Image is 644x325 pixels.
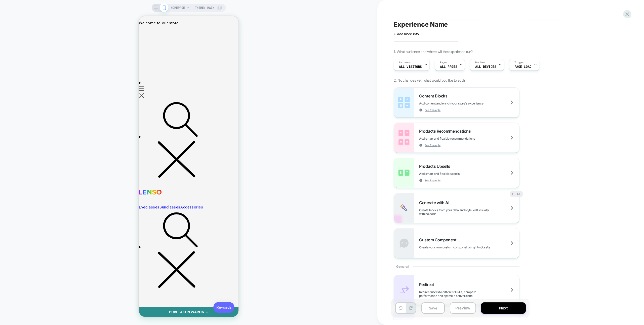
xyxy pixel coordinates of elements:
[419,245,515,249] span: Create your own custom componet using html/css/js
[419,237,459,242] span: Custom Component
[399,61,410,64] span: Audience
[394,78,465,82] span: 2. No changes yet, what would you like to add?
[21,189,42,194] a: Sunglasses
[425,179,440,182] span: See Example
[419,200,452,205] span: Generate with AI
[514,61,524,64] span: Trigger
[171,4,185,12] span: HOMEPAGE
[440,61,447,64] span: Pages
[514,65,532,69] span: Page Load
[425,108,440,112] span: See Example
[42,189,64,194] a: Accessories
[510,191,523,197] div: BETA
[425,143,440,147] span: See Example
[475,65,496,69] span: ALL DEVICES
[419,290,519,298] span: Redirect users to different URLs, compare performance and optimize conversions
[450,302,476,314] button: Preview
[419,137,500,140] span: Add smart and flexible recommendations
[475,61,485,64] span: Devices
[421,302,445,314] button: Save
[419,282,436,287] span: Redirect
[30,293,65,299] div: PURETAKI REWARDS
[394,258,519,275] div: General
[419,164,453,169] span: Products Upsells
[394,49,472,54] span: 1. What audience and where will the experience run?
[195,4,214,12] span: Theme: MAIN
[419,208,519,216] span: Create blocks from your data and style, edit visually with no code
[399,65,422,69] span: All Visitors
[394,32,419,36] span: + Add more info
[419,93,450,98] span: Content Blocks
[440,65,457,69] span: ALL PAGES
[394,21,448,28] span: Experience Name
[419,101,508,105] span: Add content and enrich your store's experience
[74,286,96,297] iframe: Button to open loyalty program pop-up
[419,172,485,176] span: Add smart and flexible upsells
[419,129,473,134] span: Products Recommendations
[481,302,526,314] button: Next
